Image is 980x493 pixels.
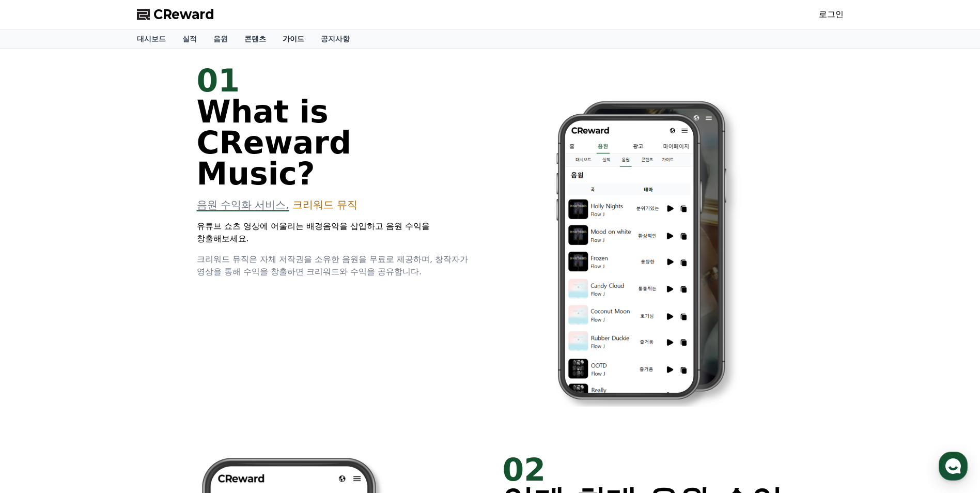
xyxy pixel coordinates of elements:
[160,343,172,351] span: 설정
[197,65,478,96] div: 01
[3,328,68,353] a: 홈
[503,454,784,485] div: 02
[236,29,274,48] a: 콘텐츠
[95,344,107,352] span: 대화
[197,198,289,211] span: 음원 수익화 서비스,
[292,198,357,211] span: 크리워드 뮤직
[197,254,469,276] span: 크리워드 뮤직은 자체 저작권을 소유한 음원을 무료로 제공하며, 창작자가 영상을 통해 수익을 창출하면 크리워드와 수익을 공유합니다.
[68,328,133,353] a: 대화
[174,29,205,48] a: 실적
[137,6,214,23] a: CReward
[274,29,313,48] a: 가이드
[503,65,784,421] img: 2.png
[33,343,39,351] span: 홈
[819,8,844,21] a: 로그인
[153,6,214,23] span: CReward
[197,94,351,192] span: What is CReward Music?
[205,29,236,48] a: 음원
[313,29,358,48] a: 공지사항
[129,29,174,48] a: 대시보드
[197,220,478,245] p: 유튜브 쇼츠 영상에 어울리는 배경음악을 삽입하고 음원 수익을 창출해보세요.
[133,328,198,353] a: 설정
